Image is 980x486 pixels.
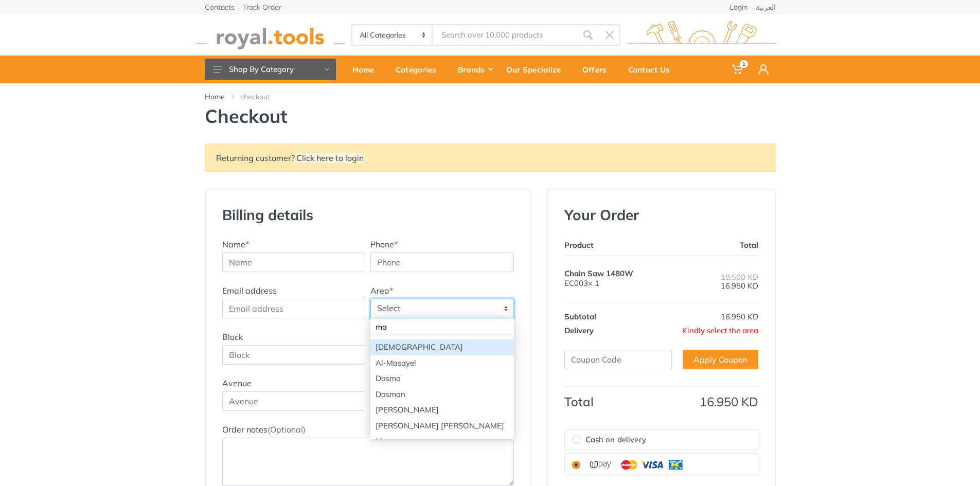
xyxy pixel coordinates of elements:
h3: Your Order [564,206,758,224]
label: Phone [370,238,398,250]
span: Select [370,299,514,318]
span: (Optional) [268,424,306,435]
a: العربية [756,4,776,11]
img: royal.tools Logo [628,21,776,49]
button: Shop By Category [205,59,336,80]
div: Home [345,59,388,80]
a: Categories [388,56,451,83]
a: Home [205,92,225,102]
span: Chain Saw 1480W [564,268,633,278]
div: Offers [575,59,621,80]
label: Name [222,238,249,250]
a: Track Order [243,4,281,11]
div: Our Specialize [499,59,575,80]
th: Product [564,238,682,256]
label: Email address [222,284,277,297]
h3: Billing details [220,206,368,224]
a: 1 [725,56,751,83]
label: Block [222,331,243,343]
div: Contact Us [621,59,684,80]
div: Returning customer? [205,143,776,172]
span: 16.950 KD [700,394,758,409]
li: Magwaa [370,434,514,449]
a: Apply Coupon [683,350,758,369]
input: Site search [433,24,577,46]
li: [DEMOGRAPHIC_DATA] [370,339,514,355]
div: 16.950 KD [682,273,758,291]
label: Order notes [222,423,306,436]
div: 18.500 KD [682,273,758,281]
select: Category [352,25,433,45]
th: Delivery [564,323,682,337]
a: Contact Us [621,56,684,83]
th: Total [564,386,682,409]
input: Phone [370,253,514,272]
span: Kindly select the area [682,326,758,335]
li: [PERSON_NAME] [PERSON_NAME] [370,418,514,434]
input: Coupon Code [564,350,672,369]
a: Click here to login [295,153,365,163]
td: EC003× 1 [564,255,682,301]
li: Al-Masayel [370,355,514,371]
td: 16.950 KD [682,301,758,323]
th: Total [682,238,758,256]
th: Subtotal [564,301,682,323]
img: royal.tools Logo [197,21,344,49]
input: Block [222,345,366,365]
span: 1 [740,60,748,68]
label: Avenue [222,377,252,389]
a: Login [729,4,747,11]
li: [PERSON_NAME] [370,402,514,418]
li: checkout [240,92,286,102]
a: Home [345,56,388,83]
li: Dasma [370,371,514,387]
li: Dasman [370,387,514,403]
nav: breadcrumb [205,92,776,102]
a: Offers [575,56,621,83]
a: Contacts [205,4,235,11]
input: Name [222,253,366,272]
div: Brands [451,59,499,80]
div: Categories [388,59,451,80]
input: Email address [222,299,366,318]
label: Area [370,284,393,297]
span: Select [371,299,513,318]
img: upay.png [585,458,688,472]
input: Avenue [222,391,366,411]
span: Cash on delivery [585,434,646,446]
a: Our Specialize [499,56,575,83]
h1: Checkout [205,105,776,127]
